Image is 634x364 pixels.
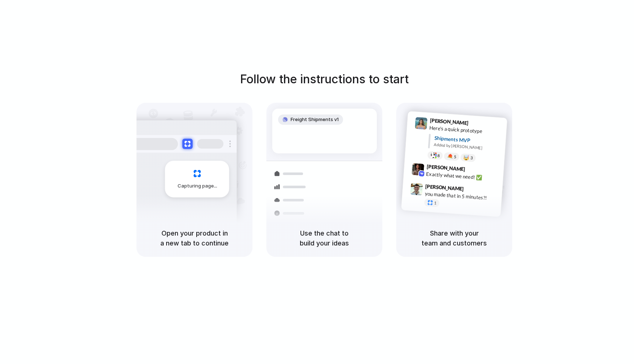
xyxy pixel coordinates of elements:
div: you made that in 5 minutes?! [425,190,498,203]
div: Exactly what we need! ✅ [426,170,499,183]
h1: Follow the instructions to start [240,70,409,88]
span: 9:42 AM [467,166,482,175]
div: Here's a quick prototype [429,124,503,136]
span: [PERSON_NAME] [425,182,464,193]
h5: Share with your team and customers [405,228,503,248]
span: 3 [470,156,473,160]
span: 8 [437,154,440,158]
div: Shipments MVP [434,134,502,146]
span: [PERSON_NAME] [426,163,465,173]
h5: Open your product in a new tab to continue [145,228,244,248]
span: 9:47 AM [466,186,481,195]
span: [PERSON_NAME] [430,116,469,127]
span: Freight Shipments v1 [291,116,339,123]
div: Added by [PERSON_NAME] [434,142,501,152]
span: Capturing page [178,182,218,190]
h5: Use the chat to build your ideas [275,228,374,248]
span: 1 [434,201,437,205]
span: 9:41 AM [471,120,486,129]
span: 5 [454,155,456,159]
div: 🤯 [463,155,470,161]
